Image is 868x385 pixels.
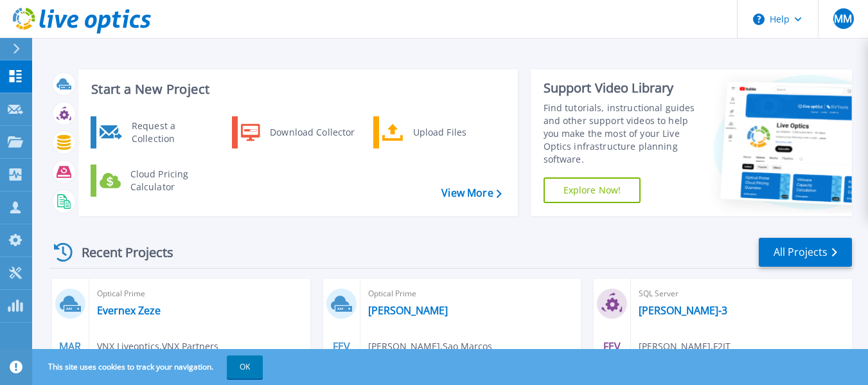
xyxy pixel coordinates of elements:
a: All Projects [759,238,852,267]
div: Recent Projects [49,237,191,268]
div: FEV 2025 [329,337,353,384]
a: [PERSON_NAME] [368,304,448,317]
div: Cloud Pricing Calculator [124,168,219,193]
a: Download Collector [232,116,364,148]
span: [PERSON_NAME] , Sao Marcos [368,339,492,354]
h3: Start a New Project [91,82,501,96]
div: Download Collector [263,120,360,145]
a: Request a Collection [91,116,222,148]
span: SQL Server [639,287,844,301]
a: Evernex Zeze [97,304,161,317]
div: Find tutorials, instructional guides and other support videos to help you make the most of your L... [544,102,704,166]
div: Support Video Library [544,80,704,96]
span: Optical Prime [368,287,574,301]
span: Optical Prime [97,287,303,301]
a: Cloud Pricing Calculator [91,165,222,197]
div: FEV 2025 [600,337,624,384]
div: MAR 2025 [58,337,82,384]
span: [PERSON_NAME] , F2IT [639,339,731,354]
div: Request a Collection [125,120,219,145]
a: [PERSON_NAME]-3 [639,304,727,317]
span: MM [834,13,852,24]
div: Upload Files [407,120,502,145]
span: VNX Liveoptics , VNX Partners [97,339,218,354]
a: Explore Now! [544,177,641,203]
button: OK [227,355,263,379]
span: This site uses cookies to track your navigation. [35,355,263,379]
a: Upload Files [373,116,505,148]
a: View More [441,187,501,199]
